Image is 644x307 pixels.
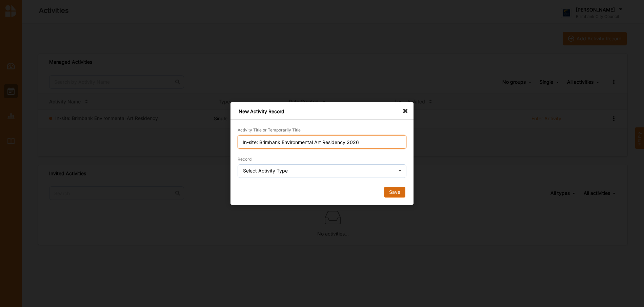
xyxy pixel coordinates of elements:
button: Save [384,187,405,198]
input: Title [238,135,406,149]
label: Activity Title or Temporarily Title [238,127,301,133]
label: Record [238,157,251,162]
div: Select Activity Type [243,168,288,173]
div: New Activity Record [230,102,414,120]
